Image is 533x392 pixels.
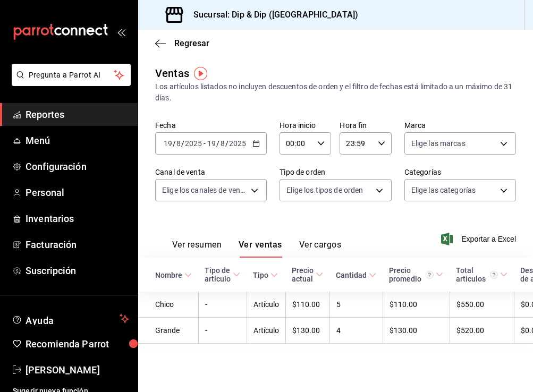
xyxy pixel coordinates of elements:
td: Grande [138,318,198,344]
button: open_drawer_menu [117,28,125,36]
div: Precio promedio [389,266,434,283]
div: Precio actual [292,266,314,283]
span: Precio actual [292,266,323,283]
span: Precio promedio [389,266,443,283]
td: - [198,318,247,344]
span: Reportes [26,107,129,122]
button: Exportar a Excel [443,233,516,245]
span: - [204,139,206,148]
svg: Precio promedio = Total artículos / cantidad [426,271,434,279]
label: Hora inicio [280,122,331,129]
button: Pregunta a Parrot AI [12,64,131,86]
td: 5 [329,292,383,318]
label: Fecha [155,122,267,129]
div: Tipo de artículo [205,266,231,283]
div: Nombre [155,271,182,279]
span: Recomienda Parrot [26,337,129,351]
span: / [225,139,229,148]
span: Configuración [26,159,129,174]
td: $550.00 [450,292,514,318]
span: Cantidad [336,271,376,279]
input: ---- [229,139,247,148]
label: Canal de venta [155,168,267,176]
span: Nombre [155,271,192,279]
span: / [181,139,184,148]
span: [PERSON_NAME] [26,363,129,377]
input: -- [176,139,181,148]
input: ---- [184,139,202,148]
h3: Sucursal: Dip & Dip ([GEOGRAPHIC_DATA]) [185,8,358,21]
span: Elige los canales de venta [162,185,247,195]
div: navigation tabs [172,240,341,258]
span: Elige las categorías [411,185,476,195]
img: Tooltip marker [194,67,207,80]
label: Categorías [404,168,516,176]
label: Tipo de orden [280,168,391,176]
span: Tipo de artículo [205,266,240,283]
td: Artículo [247,318,285,344]
span: Elige los tipos de orden [286,185,363,195]
button: Ver resumen [172,240,222,258]
div: Total artículos [456,266,498,283]
span: Suscripción [26,263,129,278]
td: $110.00 [383,292,450,318]
div: Los artículos listados no incluyen descuentos de orden y el filtro de fechas está limitado a un m... [155,81,516,104]
span: Inventarios [26,211,129,226]
span: Personal [26,185,129,200]
td: Chico [138,292,198,318]
span: Ayuda [26,312,115,325]
label: Hora fin [340,122,391,129]
span: Pregunta a Parrot AI [29,70,114,81]
div: Ventas [155,65,189,81]
svg: El total artículos considera cambios de precios en los artículos así como costos adicionales por ... [490,271,498,279]
td: 4 [329,318,383,344]
td: $130.00 [383,318,450,344]
td: $110.00 [285,292,329,318]
td: - [198,292,247,318]
span: Menú [26,133,129,148]
input: -- [207,139,216,148]
span: / [173,139,176,148]
input: -- [163,139,173,148]
div: Tipo [253,271,268,279]
div: Cantidad [336,271,367,279]
td: $520.00 [450,318,514,344]
input: -- [220,139,225,148]
span: Regresar [174,38,209,48]
td: $130.00 [285,318,329,344]
button: Ver ventas [239,240,282,258]
span: Elige las marcas [411,138,466,149]
span: Facturación [26,237,129,252]
button: Regresar [155,38,209,48]
label: Marca [404,122,516,129]
span: / [216,139,219,148]
span: Total artículos [456,266,507,283]
a: Pregunta a Parrot AI [7,77,131,88]
button: Ver cargos [299,240,342,258]
span: Tipo [253,271,278,279]
td: Artículo [247,292,285,318]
